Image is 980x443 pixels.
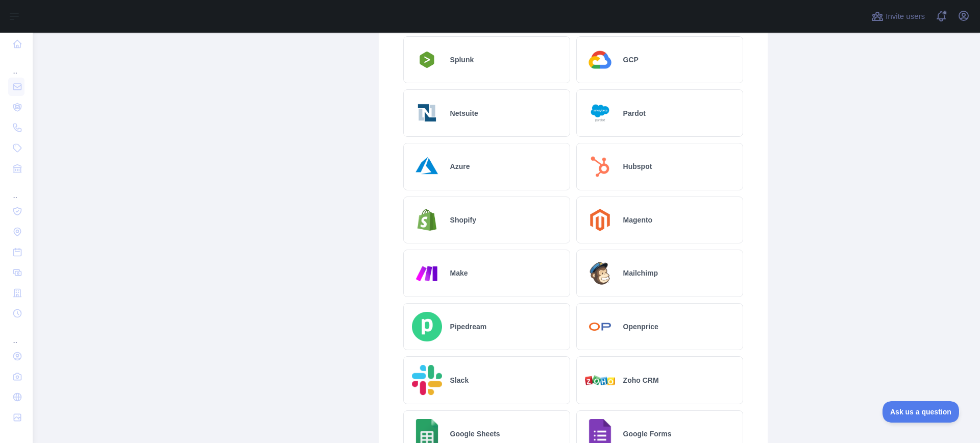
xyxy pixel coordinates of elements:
img: Logo [585,258,615,288]
h2: Splunk [450,55,474,65]
img: Logo [412,312,442,342]
h2: GCP [623,55,639,65]
button: Invite users [869,8,927,24]
img: Logo [585,98,615,128]
img: Logo [412,205,442,235]
img: Logo [412,365,442,396]
h2: Pardot [623,108,646,118]
h2: Hubspot [623,161,652,171]
h2: Slack [450,375,469,385]
h2: Magento [623,215,653,225]
h2: Shopify [450,215,476,225]
iframe: Toggle Customer Support [883,401,960,423]
img: Logo [412,258,442,288]
img: Logo [585,45,615,75]
h2: Openprice [623,322,658,332]
img: Logo [585,152,615,182]
span: Invite users [886,11,925,22]
img: Logo [412,152,442,182]
h2: Pipedream [450,322,487,332]
h2: Azure [450,161,470,171]
img: Logo [412,98,442,128]
h2: Google Sheets [450,429,500,439]
img: Logo [412,48,442,71]
h2: Google Forms [623,429,672,439]
div: ... [8,180,24,200]
h2: Mailchimp [623,268,658,278]
img: Logo [585,375,615,386]
h2: Netsuite [450,108,478,118]
img: Logo [585,312,615,342]
h2: Zoho CRM [623,375,659,385]
div: ... [8,325,24,345]
div: ... [8,55,24,76]
img: Logo [585,205,615,235]
h2: Make [450,268,468,278]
